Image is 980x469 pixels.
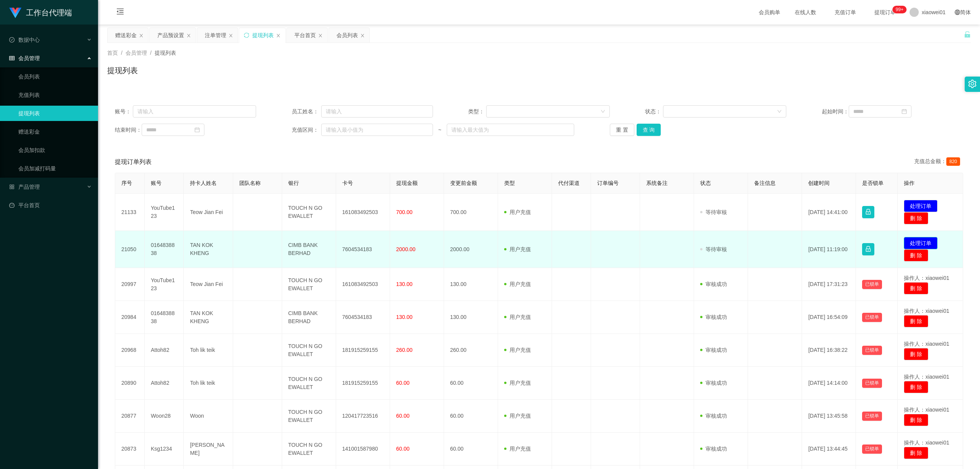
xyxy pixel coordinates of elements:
a: 提现列表 [18,106,92,121]
span: 审核成功 [700,347,727,353]
sup: 1108 [893,6,906,13]
span: 130.00 [396,281,413,287]
i: 图标: sync [244,33,249,38]
td: TAN KOK KHENG [184,301,233,334]
span: 等待审核 [700,246,727,252]
a: 会员列表 [18,69,92,84]
i: 图标: close [276,33,281,38]
span: 操作人：xiaowei01 [904,407,949,413]
button: 删 除 [904,249,928,261]
div: 产品预设置 [157,28,184,42]
td: 21133 [115,194,145,231]
td: Ksg1234 [145,433,184,466]
i: 图标: close [318,33,323,38]
td: 260.00 [444,334,498,367]
span: 用户充值 [504,314,531,320]
span: 团队名称 [239,180,261,186]
td: TOUCH N GO EWALLET [282,400,336,433]
span: 会员管理 [126,50,147,56]
button: 查 询 [637,124,661,136]
i: 图标: table [9,56,15,61]
td: TOUCH N GO EWALLET [282,268,336,301]
a: 会员加减打码量 [18,161,92,176]
td: [DATE] 13:45:58 [802,400,856,433]
td: Woon28 [145,400,184,433]
td: [DATE] 11:19:00 [802,231,856,268]
td: 7604534183 [336,301,390,334]
i: 图标: appstore-o [9,184,15,190]
td: 60.00 [444,433,498,466]
i: 图标: check-circle-o [9,37,15,42]
span: 审核成功 [700,413,727,419]
div: 充值总金额： [914,157,963,167]
span: 820 [946,157,960,166]
span: 操作 [904,180,915,186]
span: 用户充值 [504,413,531,419]
td: 2000.00 [444,231,498,268]
span: 提现金额 [396,180,418,186]
button: 图标: lock [862,206,874,218]
td: TOUCH N GO EWALLET [282,334,336,367]
div: 注单管理 [205,28,226,42]
h1: 工作台代理端 [26,0,72,25]
span: 结束时间： [115,126,142,134]
td: 7604534183 [336,231,390,268]
span: 用户充值 [504,209,531,215]
td: [DATE] 13:44:45 [802,433,856,466]
input: 请输入 [321,105,433,118]
span: 员工姓名： [292,108,322,116]
span: 提现订单 [871,10,900,15]
i: 图标: setting [968,80,977,88]
i: 图标: calendar [902,109,907,114]
td: 161083492503 [336,194,390,231]
span: 持卡人姓名 [190,180,217,186]
td: YouTube123 [145,268,184,301]
a: 充值列表 [18,87,92,103]
i: 图标: close [229,33,233,38]
span: 银行 [288,180,299,186]
button: 已锁单 [862,444,882,454]
td: Toh lik teik [184,367,233,400]
span: 审核成功 [700,446,727,452]
button: 已锁单 [862,379,882,388]
td: 181915259155 [336,367,390,400]
i: 图标: calendar [194,127,200,132]
td: 20968 [115,334,145,367]
td: 21050 [115,231,145,268]
i: 图标: down [777,109,782,114]
span: 类型： [468,108,486,116]
input: 请输入 [133,105,256,118]
span: 首页 [107,50,118,56]
span: 系统备注 [646,180,668,186]
span: / [150,50,152,56]
button: 删 除 [904,315,928,327]
button: 删 除 [904,282,928,294]
a: 会员加扣款 [18,142,92,158]
span: 2000.00 [396,246,416,252]
span: 提现订单列表 [115,157,152,167]
input: 请输入最大值为 [447,124,574,136]
span: 在线人数 [791,10,820,15]
span: ~ [433,126,447,134]
span: 状态 [700,180,711,186]
span: 等待审核 [700,209,727,215]
span: 会员管理 [9,55,40,61]
td: Toh lik teik [184,334,233,367]
button: 重 置 [610,124,634,136]
span: 是否锁单 [862,180,884,186]
td: 161083492503 [336,268,390,301]
span: 审核成功 [700,281,727,287]
i: 图标: global [955,10,960,15]
a: 工作台代理端 [9,9,72,15]
img: logo.9652507e.png [9,8,21,18]
span: 账号 [151,180,162,186]
span: 操作人：xiaowei01 [904,308,949,314]
td: Teow Jian Fei [184,194,233,231]
span: / [121,50,122,56]
td: [DATE] 14:41:00 [802,194,856,231]
td: Woon [184,400,233,433]
td: 0164838838 [145,231,184,268]
div: 会员列表 [336,28,358,42]
td: [DATE] 14:14:00 [802,367,856,400]
span: 700.00 [396,209,413,215]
